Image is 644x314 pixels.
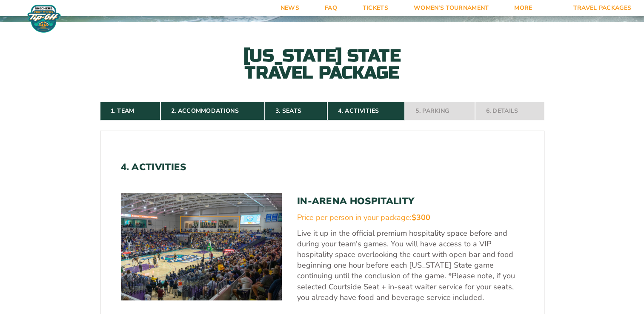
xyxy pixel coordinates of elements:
[265,102,327,120] a: 3. Seats
[121,193,282,300] img: In-Arena Hospitality
[26,4,63,33] img: Fort Myers Tip-Off
[297,212,524,223] div: Price per person in your package:
[229,47,416,81] h2: [US_STATE] State Travel Package
[412,212,430,223] span: $300
[160,102,265,120] a: 2. Accommodations
[121,162,524,173] h2: 4. Activities
[100,102,160,120] a: 1. Team
[297,228,524,303] p: Live it up in the official premium hospitality space before and during your team's games. You wil...
[297,196,524,207] h3: In-Arena Hospitality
